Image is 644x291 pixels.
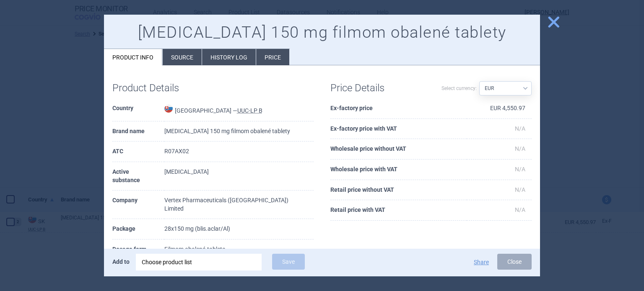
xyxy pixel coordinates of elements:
[330,82,431,94] h1: Price Details
[112,142,164,162] th: ATC
[330,200,467,221] th: Retail price with VAT
[136,254,262,270] div: Choose product list
[164,121,314,142] td: [MEDICAL_DATA] 150 mg filmom obalené tablety
[497,254,532,270] button: Close
[164,98,314,121] td: [GEOGRAPHIC_DATA] —
[112,219,164,239] th: Package
[163,49,202,65] li: Source
[112,82,213,94] h1: Product Details
[112,254,130,270] p: Add to
[330,139,467,160] th: Wholesale price without VAT
[164,239,314,260] td: Filmom obalená tableta
[515,125,525,132] span: N/A
[515,206,525,213] span: N/A
[164,219,314,239] td: 28x150 mg (blis.aclar/Al)
[112,162,164,191] th: Active substance
[164,162,314,191] td: [MEDICAL_DATA]
[164,104,173,113] img: Slovakia
[112,239,164,260] th: Dosage form
[515,186,525,193] span: N/A
[330,98,467,119] th: Ex-factory price
[441,81,477,95] label: Select currency:
[330,119,467,139] th: Ex-factory price with VAT
[237,107,262,114] abbr: UUC-LP B — List of medicinal products published by the Ministry of Health of the Slovak Republic ...
[112,121,164,142] th: Brand name
[104,49,162,65] li: Product info
[142,254,256,270] div: Choose product list
[467,98,532,119] td: EUR 4,550.97
[330,180,467,201] th: Retail price without VAT
[256,49,289,65] li: Price
[164,191,314,219] td: Vertex Pharmaceuticals ([GEOGRAPHIC_DATA]) Limited
[474,259,489,265] button: Share
[112,98,164,121] th: Country
[164,142,314,162] td: R07AX02
[112,191,164,219] th: Company
[515,145,525,152] span: N/A
[330,160,467,180] th: Wholesale price with VAT
[202,49,256,65] li: History log
[272,254,305,270] button: Save
[515,166,525,173] span: N/A
[112,23,532,42] h1: [MEDICAL_DATA] 150 mg filmom obalené tablety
